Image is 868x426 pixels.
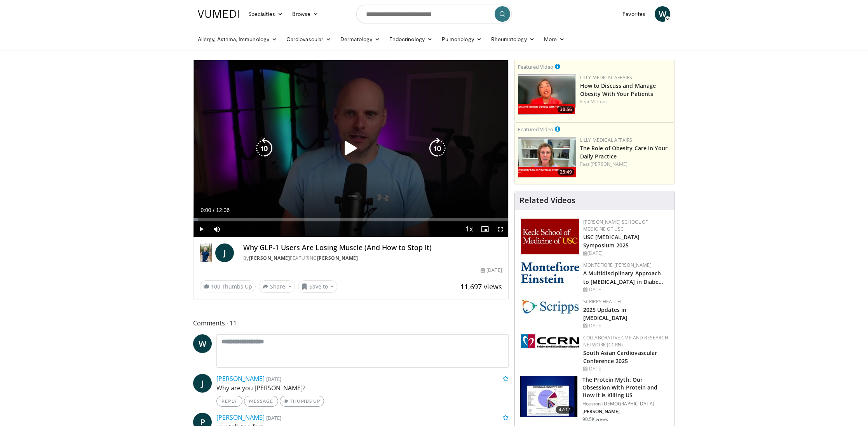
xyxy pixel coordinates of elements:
[280,396,324,407] a: Thumbs Up
[558,169,574,176] span: 25:49
[582,401,670,407] p: Houston [DEMOGRAPHIC_DATA]
[282,31,336,47] a: Cardiovascular
[556,406,574,414] span: 47:11
[200,207,211,213] span: 0:00
[521,262,579,283] img: b0142b4c-93a1-4b58-8f91-5265c282693c.png.150x105_q85_autocrop_double_scale_upscale_version-0.2.png
[583,250,668,257] div: [DATE]
[317,255,358,261] a: [PERSON_NAME]
[193,318,509,328] span: Comments 11
[582,409,670,415] p: [PERSON_NAME]
[213,207,214,213] span: /
[481,267,502,274] div: [DATE]
[582,376,670,399] h3: The Protein Myth: Our Obsession With Protein and How It Is Killing US
[583,322,668,329] div: [DATE]
[200,280,256,292] a: 100 Thumbs Up
[518,63,553,70] small: Featured Video
[211,283,220,290] span: 100
[518,74,576,115] img: c98a6a29-1ea0-4bd5-8cf5-4d1e188984a7.png.150x105_q85_crop-smart_upscale.png
[216,383,509,393] p: Why are you [PERSON_NAME]?
[266,376,281,383] small: [DATE]
[539,31,569,47] a: More
[486,31,539,47] a: Rheumatology
[216,413,265,422] a: [PERSON_NAME]
[580,161,671,168] div: Feat.
[518,74,576,115] a: 30:56
[193,218,508,221] div: Progress Bar
[519,196,575,205] h4: Related Videos
[193,221,209,237] button: Play
[580,98,671,105] div: Feat.
[583,286,668,293] div: [DATE]
[580,137,633,143] a: Lilly Medical Affairs
[583,298,621,305] a: Scripps Health
[583,365,668,372] div: [DATE]
[216,207,230,213] span: 12:06
[216,396,242,407] a: Reply
[580,74,633,81] a: Lilly Medical Affairs
[193,60,508,237] video-js: Video Player
[518,137,576,177] a: 25:49
[520,376,577,417] img: b7b8b05e-5021-418b-a89a-60a270e7cf82.150x105_q85_crop-smart_upscale.jpg
[493,221,508,237] button: Fullscreen
[209,221,225,237] button: Mute
[583,349,657,365] a: South Asian Cardiovascular Conference 2025
[215,243,234,262] a: J
[193,374,212,393] a: J
[519,376,670,423] a: 47:11 The Protein Myth: Our Obsession With Protein and How It Is Killing US Houston [DEMOGRAPHIC_...
[618,6,650,22] a: Favorites
[336,31,385,47] a: Dermatology
[200,243,212,262] img: Dr. Jordan Rennicke
[243,255,502,262] div: By FEATURING
[249,255,290,261] a: [PERSON_NAME]
[591,161,627,167] a: [PERSON_NAME]
[582,416,608,423] p: 90.5K views
[298,280,338,293] button: Save to
[580,82,656,97] a: How to Discuss and Manage Obesity With Your Patients
[521,334,579,348] img: a04ee3ba-8487-4636-b0fb-5e8d268f3737.png.150x105_q85_autocrop_double_scale_upscale_version-0.2.png
[198,10,239,18] img: VuMedi Logo
[583,233,640,249] a: USC [MEDICAL_DATA] Symposium 2025
[193,31,282,47] a: Allergy, Asthma, Immunology
[583,262,652,268] a: Montefiore [PERSON_NAME]
[583,270,664,285] a: A Multidisciplinary Approach to [MEDICAL_DATA] in Diabe…
[266,414,281,421] small: [DATE]
[259,280,295,293] button: Share
[655,6,670,22] a: W
[243,243,502,252] h4: Why GLP-1 Users Are Losing Muscle (And How to Stop It)
[558,106,574,113] span: 30:56
[583,306,627,322] a: 2025 Updates in [MEDICAL_DATA]
[591,98,608,105] a: M. Look
[518,137,576,177] img: e1208b6b-349f-4914-9dd7-f97803bdbf1d.png.150x105_q85_crop-smart_upscale.png
[518,126,553,133] small: Featured Video
[583,219,648,232] a: [PERSON_NAME] School of Medicine of USC
[580,144,668,160] a: The Role of Obesity Care in Your Daily Practice
[244,396,278,407] a: Message
[521,219,579,254] img: 7b941f1f-d101-407a-8bfa-07bd47db01ba.png.150x105_q85_autocrop_double_scale_upscale_version-0.2.jpg
[460,282,502,291] span: 11,697 views
[216,374,265,383] a: [PERSON_NAME]
[356,5,512,23] input: Search topics, interventions
[288,6,323,22] a: Browse
[583,334,668,348] a: Collaborative CME and Research Network (CCRN)
[193,334,212,353] a: W
[462,221,477,237] button: Playback Rate
[477,221,493,237] button: Enable picture-in-picture mode
[244,6,288,22] a: Specialties
[521,298,579,314] img: c9f2b0b7-b02a-4276-a72a-b0cbb4230bc1.jpg.150x105_q85_autocrop_double_scale_upscale_version-0.2.jpg
[385,31,437,47] a: Endocrinology
[437,31,486,47] a: Pulmonology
